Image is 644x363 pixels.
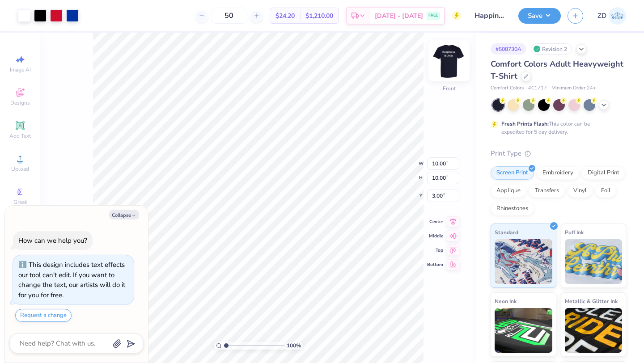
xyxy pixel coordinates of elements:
img: Neon Ink [495,308,552,353]
div: Transfers [529,184,565,198]
span: FREE [428,13,438,19]
span: Puff Ink [565,228,584,237]
span: Middle [427,233,443,239]
div: # 508730A [491,43,526,55]
input: Untitled Design [468,7,512,25]
div: Front [443,84,456,93]
img: Zander Danforth [609,7,626,25]
span: Top [427,247,443,253]
button: Collapse [109,210,139,219]
div: This design includes text effects our tool can't edit. If you want to change the text, our artist... [18,260,125,300]
div: Rhinestones [491,202,534,215]
button: Request a change [15,309,72,322]
span: Metallic & Glitter Ink [565,296,618,306]
img: Front [431,43,467,79]
span: # C1717 [528,84,547,92]
div: Embroidery [537,166,579,180]
span: $24.20 [275,11,295,21]
span: Bottom [427,262,443,268]
div: Vinyl [568,184,593,198]
div: Foil [595,184,616,198]
span: Minimum Order: 24 + [551,84,596,92]
span: ZD [597,11,606,21]
span: Center [427,219,443,225]
span: Add Text [9,132,31,139]
img: Puff Ink [565,239,623,284]
span: Image AI [10,66,31,73]
span: Comfort Colors Adult Heavyweight T-Shirt [491,59,623,81]
span: Comfort Colors [491,84,524,92]
a: ZD [597,7,626,25]
div: Revision 2 [531,43,572,55]
span: Upload [11,165,29,173]
div: How can we help you? [18,236,87,245]
span: Greek [13,198,27,206]
div: Screen Print [491,166,534,180]
div: Digital Print [582,166,625,180]
div: Applique [491,184,526,198]
span: 100 % [287,342,301,350]
span: Neon Ink [495,296,517,306]
input: – – [212,8,246,24]
button: Save [518,8,561,24]
img: Metallic & Glitter Ink [565,308,623,353]
span: Designs [10,99,30,106]
span: $1,210.00 [305,11,333,21]
strong: Fresh Prints Flash: [501,120,549,127]
img: Standard [495,239,552,284]
div: This color can be expedited for 5 day delivery. [501,120,611,136]
span: Standard [495,228,518,237]
span: [DATE] - [DATE] [375,11,423,21]
div: Print Type [491,148,626,159]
